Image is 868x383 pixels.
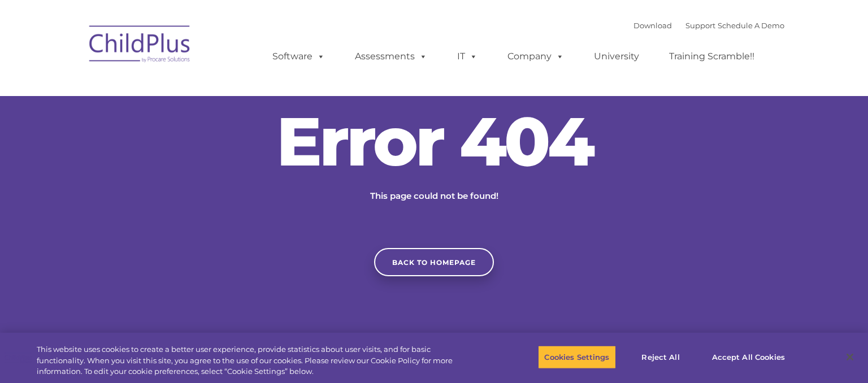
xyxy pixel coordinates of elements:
[315,189,553,203] p: This page could not be found!
[583,45,650,68] a: University
[633,21,672,30] a: Download
[496,45,575,68] a: Company
[37,344,478,377] div: This website uses cookies to create a better user experience, provide statistics about user visit...
[658,45,766,68] a: Training Scramble!!
[685,21,715,30] a: Support
[837,345,862,369] button: Close
[84,18,197,74] img: ChildPlus by Procare Solutions
[344,45,439,68] a: Assessments
[626,345,696,369] button: Reject All
[264,107,604,175] h2: Error 404
[446,45,489,68] a: IT
[718,21,784,30] a: Schedule A Demo
[706,345,791,369] button: Accept All Cookies
[633,21,784,30] font: |
[538,345,615,369] button: Cookies Settings
[374,248,494,276] a: Back to homepage
[261,45,336,68] a: Software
